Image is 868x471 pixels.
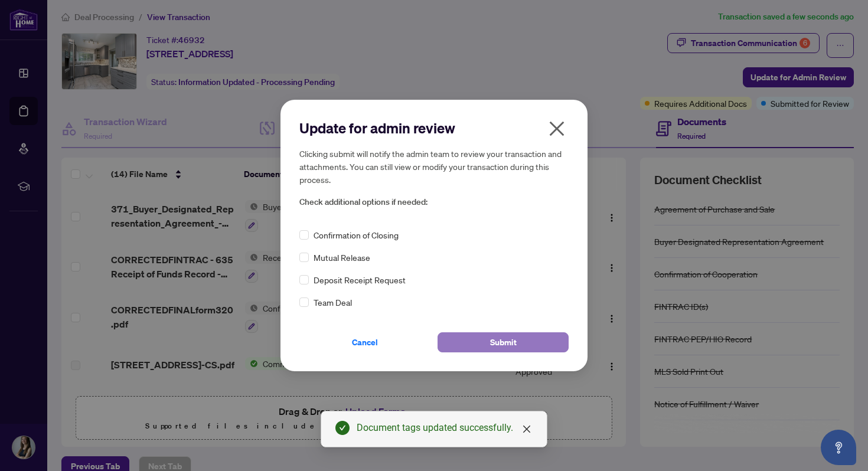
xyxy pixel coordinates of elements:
button: Open asap [821,430,856,465]
span: Deposit Receipt Request [314,273,406,286]
h2: Update for admin review [299,119,569,138]
button: Cancel [299,332,430,352]
span: Team Deal [314,296,352,309]
span: Mutual Release [314,251,370,264]
span: Submit [490,333,517,352]
h5: Clicking submit will notify the admin team to review your transaction and attachments. You can st... [299,147,569,186]
span: close [522,424,531,434]
span: check-circle [335,421,350,435]
span: Check additional options if needed: [299,195,569,209]
button: Submit [438,332,569,352]
div: Document tags updated successfully. [357,421,533,435]
span: Confirmation of Closing [314,228,399,241]
span: close [547,119,566,138]
span: Cancel [352,333,378,352]
a: Close [520,423,533,436]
